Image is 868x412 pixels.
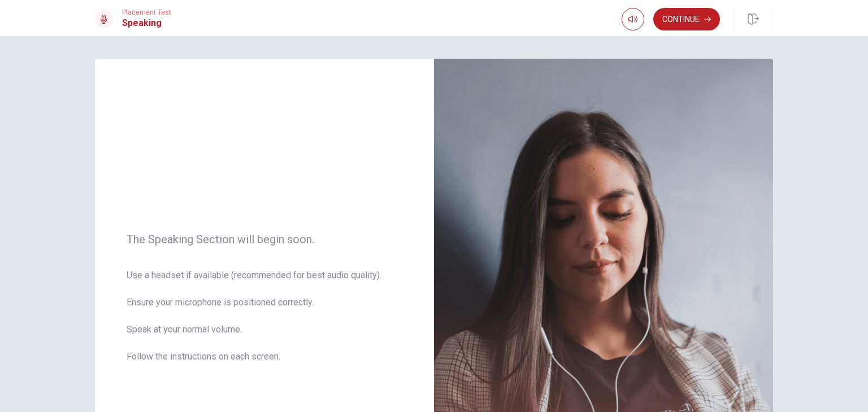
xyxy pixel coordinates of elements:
button: Continue [653,8,720,30]
h1: Speaking [122,16,171,30]
span: The Speaking Section will begin soon. [127,233,402,246]
span: Placement Test [122,8,171,16]
span: Use a headset if available (recommended for best audio quality). Ensure your microphone is positi... [127,269,402,377]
